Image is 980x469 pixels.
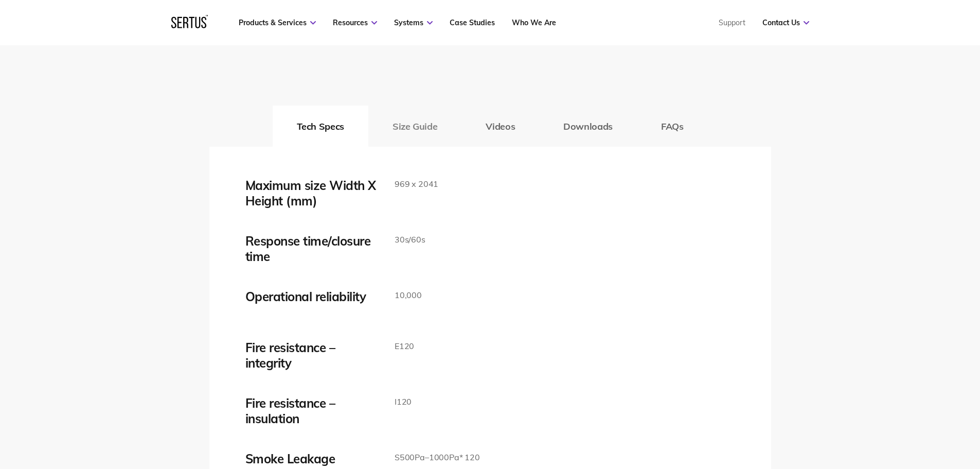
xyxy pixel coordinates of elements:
[719,18,745,27] a: Support
[395,178,438,191] p: 969 x 2041
[461,106,539,147] button: Videos
[394,18,433,27] a: Systems
[333,18,377,27] a: Resources
[395,289,422,302] p: 10,000
[395,395,412,409] p: I120
[762,18,809,27] a: Contact Us
[395,451,480,464] p: S500Pa–1000Pa* 120
[395,233,425,247] p: 30s/60s
[450,18,495,27] a: Case Studies
[395,340,414,353] p: E120
[512,18,556,27] a: Who We Are
[539,106,637,147] button: Downloads
[245,395,379,426] div: Fire resistance – insulation
[368,106,461,147] button: Size Guide
[245,289,379,304] div: Operational reliability
[245,233,379,264] div: Response time/closure time
[637,106,708,147] button: FAQs
[245,340,379,371] div: Fire resistance – integrity
[795,350,980,469] iframe: Chat Widget
[245,451,379,466] div: Smoke Leakage
[245,178,379,209] div: Maximum size Width X Height (mm)
[239,18,316,27] a: Products & Services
